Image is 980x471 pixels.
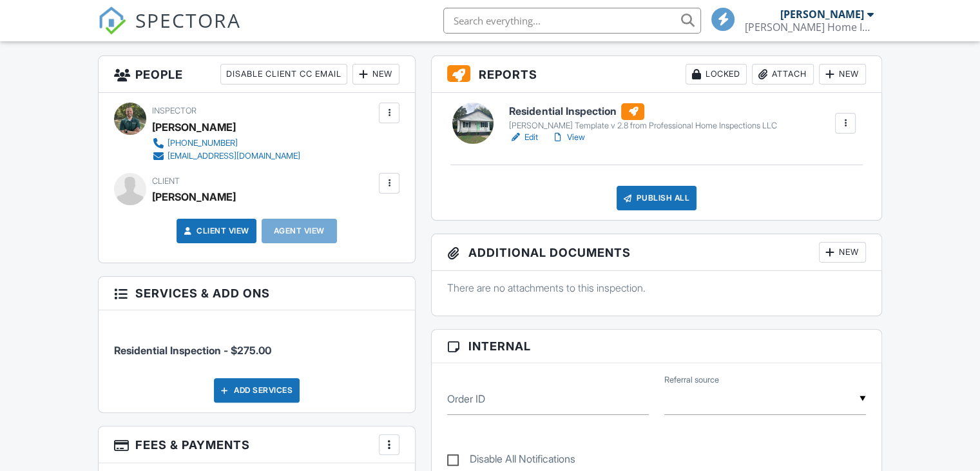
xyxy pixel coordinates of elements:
[168,138,238,148] div: [PHONE_NUMBER]
[509,103,776,120] h6: Residential Inspection
[152,106,197,115] span: Inspector
[432,330,881,363] h3: Internal
[168,151,300,161] div: [EMAIL_ADDRESS][DOMAIN_NAME]
[99,277,415,310] h3: Services & Add ons
[745,21,874,34] div: Talley Home Inspections, LLC
[98,6,126,35] img: The Best Home Inspection Software - Spectora
[509,121,776,131] div: [PERSON_NAME] Template v 2.8 from Professional Home Inspections LLC
[352,64,399,85] div: New
[447,453,575,469] label: Disable All Notifications
[780,8,864,21] div: [PERSON_NAME]
[443,8,701,34] input: Search everything...
[509,131,538,144] a: Edit
[220,64,347,85] div: Disable Client CC Email
[664,374,719,386] label: Referral source
[152,176,180,186] span: Client
[752,64,814,85] div: Attach
[114,344,271,357] span: Residential Inspection - $275.00
[152,137,300,150] a: [PHONE_NUMBER]
[447,281,866,295] p: There are no attachments to this inspection.
[551,131,584,144] a: View
[819,64,866,85] div: New
[432,234,881,271] h3: Additional Documents
[819,242,866,263] div: New
[114,320,399,368] li: Service: Residential Inspection
[432,56,881,93] h3: Reports
[99,56,415,93] h3: People
[152,187,236,206] div: [PERSON_NAME]
[99,426,415,463] h3: Fees & Payments
[617,186,697,210] div: Publish All
[135,6,241,34] span: SPECTORA
[152,117,236,137] div: [PERSON_NAME]
[98,17,241,45] a: SPECTORA
[214,378,300,403] div: Add Services
[181,225,249,237] a: Client View
[686,64,747,85] div: Locked
[152,150,300,163] a: [EMAIL_ADDRESS][DOMAIN_NAME]
[509,103,776,132] a: Residential Inspection [PERSON_NAME] Template v 2.8 from Professional Home Inspections LLC
[447,392,485,406] label: Order ID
